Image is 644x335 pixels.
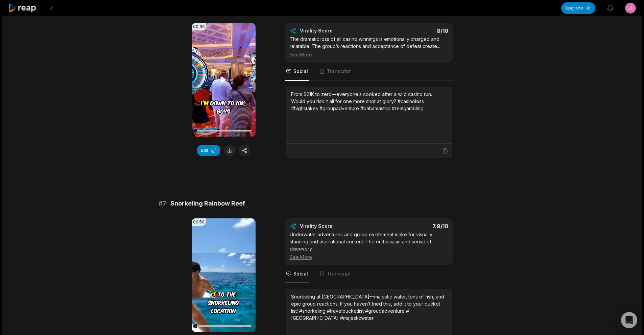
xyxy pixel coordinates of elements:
[192,218,256,332] video: Your browser does not support mp4 format.
[290,51,448,58] div: See More
[290,35,448,58] div: The dramatic loss of all casino winnings is emotionally charged and relatable. The group’s reacti...
[291,91,447,112] div: From $21K to zero—everyone’s cooked after a wild casino run. Would you risk it all for one more s...
[197,145,220,156] button: Edit
[327,68,351,75] span: Transcript
[376,223,448,230] div: 7.9 /10
[293,68,308,75] span: Social
[285,63,453,81] nav: Tabs
[159,199,166,208] span: # 7
[285,265,453,283] nav: Tabs
[290,231,448,261] div: Underwater adventures and group excitement make for visually stunning and aspirational content. T...
[300,27,373,34] div: Virality Score
[293,270,308,277] span: Social
[376,27,448,34] div: 8 /10
[327,270,351,277] span: Transcript
[561,2,595,14] button: Upgrade
[291,293,447,321] div: Snorkeling at [GEOGRAPHIC_DATA]—majestic water, tons of fish, and epic group reactions. If you ha...
[300,223,373,230] div: Virality Score
[192,23,256,137] video: Your browser does not support mp4 format.
[170,199,245,208] span: Snorkeling Rainbow Reef
[290,254,448,261] div: See More
[621,312,637,328] div: Open Intercom Messenger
